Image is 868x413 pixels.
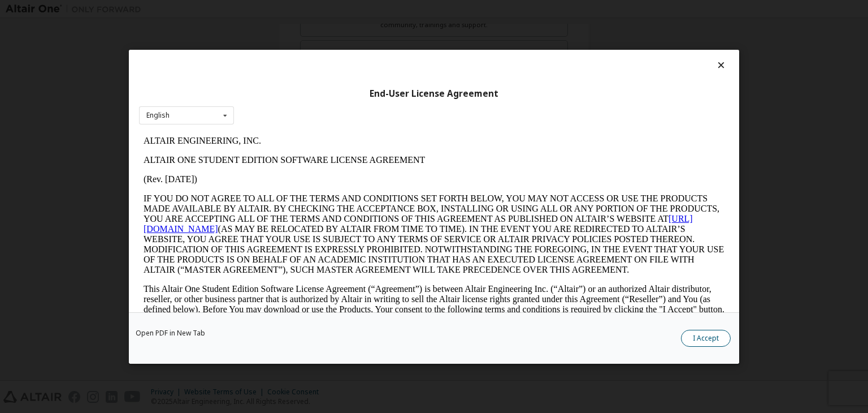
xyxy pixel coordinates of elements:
p: ALTAIR ENGINEERING, INC. [5,5,585,15]
p: (Rev. [DATE]) [5,43,585,53]
a: Open PDF in New Tab [136,330,205,337]
button: I Accept [681,330,731,347]
p: ALTAIR ONE STUDENT EDITION SOFTWARE LICENSE AGREEMENT [5,24,585,34]
div: English [146,112,170,119]
p: This Altair One Student Edition Software License Agreement (“Agreement”) is between Altair Engine... [5,153,585,193]
p: IF YOU DO NOT AGREE TO ALL OF THE TERMS AND CONDITIONS SET FORTH BELOW, YOU MAY NOT ACCESS OR USE... [5,62,585,144]
a: [URL][DOMAIN_NAME] [5,83,554,102]
div: End-User License Agreement [139,88,729,99]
